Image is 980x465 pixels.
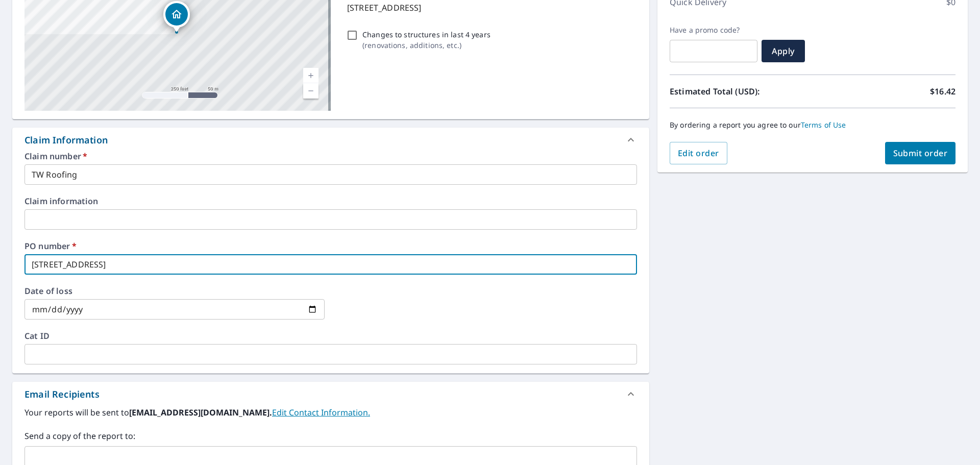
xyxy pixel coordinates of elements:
div: Claim Information [24,133,108,147]
button: Edit order [670,142,727,164]
button: Submit order [885,142,956,164]
label: Date of loss [24,287,325,295]
a: EditContactInfo [272,407,370,418]
p: Estimated Total (USD): [670,85,813,97]
p: ( renovations, additions, etc. ) [362,40,491,51]
label: Claim information [24,197,637,205]
span: Apply [770,45,797,57]
p: $16.42 [930,85,955,97]
div: Email Recipients [12,382,649,406]
p: By ordering a report you agree to our [670,120,955,130]
p: [STREET_ADDRESS] [347,2,633,14]
a: Current Level 17, Zoom Out [303,83,318,99]
span: Submit order [893,148,948,159]
label: Your reports will be sent to [24,406,637,419]
div: Email Recipients [24,387,100,401]
label: Have a promo code? [670,26,757,35]
button: Apply [762,40,805,62]
div: Claim Information [12,128,649,152]
a: Current Level 17, Zoom In [303,68,318,83]
div: Dropped pin, building 1, Residential property, 914 S 1st Ave Sioux Falls, SD 57104 [163,1,190,33]
b: [EMAIL_ADDRESS][DOMAIN_NAME]. [129,407,272,418]
a: Terms of Use [801,120,846,130]
label: PO number [24,242,637,250]
label: Claim number [24,152,637,160]
span: Edit order [678,148,719,159]
label: Send a copy of the report to: [24,430,637,442]
p: Changes to structures in last 4 years [362,29,491,40]
label: Cat ID [24,332,637,340]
